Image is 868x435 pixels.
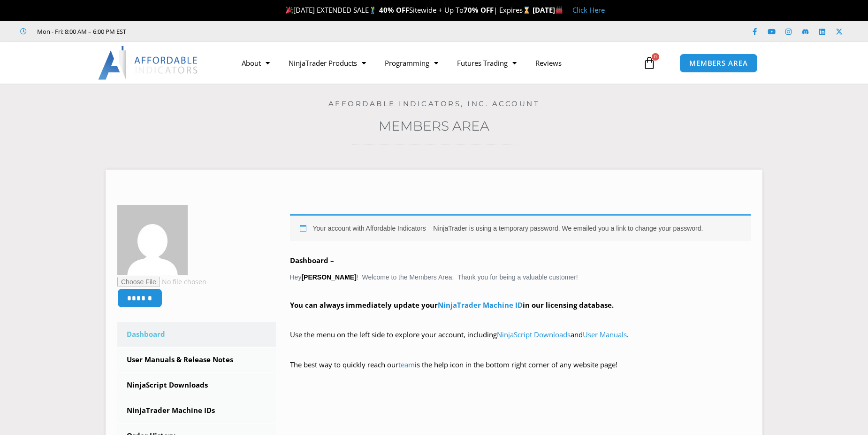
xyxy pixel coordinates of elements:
a: NinjaScript Downloads [117,373,276,397]
a: User Manuals & Release Notes [117,348,276,372]
img: 🏭 [556,7,563,14]
strong: 40% OFF [379,5,409,15]
span: [DATE] EXTENDED SALE Sitewide + Up To | Expires [283,5,532,15]
strong: 70% OFF [464,5,494,15]
a: NinjaTrader Machine IDs [117,398,276,423]
b: Dashboard – [290,256,334,265]
img: 🏌️‍♂️ [369,7,376,14]
div: Hey ! Welcome to the Members Area. Thank you for being a valuable customer! [290,214,751,384]
a: Reviews [526,52,571,74]
a: Click Here [572,5,605,15]
p: Use the menu on the left side to explore your account, including and . [290,328,751,355]
a: Dashboard [117,322,276,347]
a: Futures Trading [448,52,526,74]
strong: [DATE] [533,5,563,15]
strong: [PERSON_NAME] [301,273,356,281]
a: 0 [629,49,670,77]
a: NinjaTrader Products [279,52,375,74]
span: MEMBERS AREA [689,60,748,67]
p: The best way to quickly reach our is the help icon in the bottom right corner of any website page! [290,358,751,385]
a: Affordable Indicators, Inc. Account [328,99,540,108]
img: ⌛ [523,7,530,14]
nav: Menu [232,52,640,74]
a: NinjaScript Downloads [497,330,571,339]
div: Your account with Affordable Indicators – NinjaTrader is using a temporary password. We emailed y... [290,214,751,241]
a: About [232,52,279,74]
iframe: Customer reviews powered by Trustpilot [139,27,280,36]
a: NinjaTrader Machine ID [438,300,523,310]
span: 0 [652,53,659,61]
a: Programming [375,52,448,74]
a: Members Area [379,118,489,134]
strong: You can always immediately update your in our licensing database. [290,300,614,310]
img: 78cd88597ba5dcb2cffd4b0789e3f4e0f54c12e768fb8ffda02f5df6ccec1d4a [117,205,188,275]
a: team [398,360,415,369]
a: User Manuals [583,330,627,339]
img: LogoAI | Affordable Indicators – NinjaTrader [98,46,199,80]
img: 🎉 [286,7,293,14]
span: Mon - Fri: 8:00 AM – 6:00 PM EST [35,26,126,37]
a: MEMBERS AREA [679,54,758,73]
